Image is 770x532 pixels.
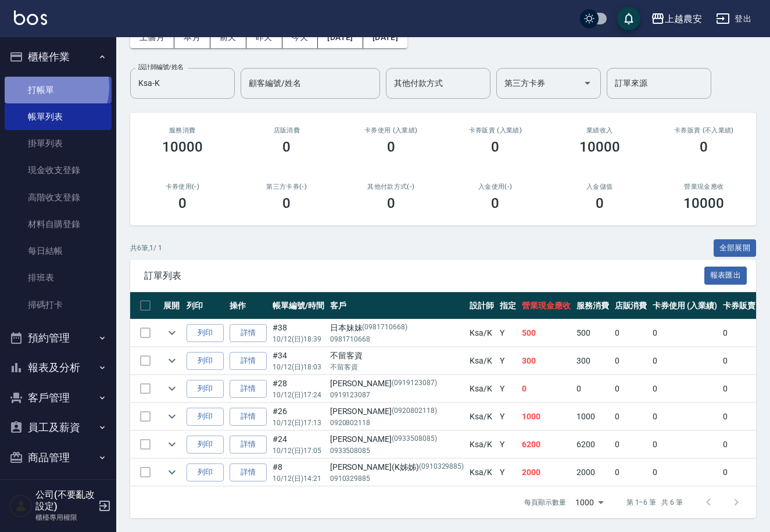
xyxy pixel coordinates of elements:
[330,418,464,428] p: 0920802118
[571,487,608,518] div: 1000
[574,375,612,402] td: 0
[330,405,464,418] div: [PERSON_NAME]
[178,195,187,211] h3: 0
[230,324,267,342] a: 詳情
[35,512,95,523] p: 櫃檯專用權限
[711,8,756,30] button: 登出
[353,127,429,134] h2: 卡券使用 (入業績)
[330,362,464,372] p: 不留客資
[130,243,162,253] p: 共 6 筆, 1 / 1
[270,459,327,486] td: #8
[650,292,720,319] th: 卡券使用 (入業績)
[497,403,519,430] td: Y
[5,353,112,383] button: 報表及分析
[457,183,534,190] h2: 入金使用(-)
[270,403,327,430] td: #26
[5,103,112,130] a: 帳單列表
[491,195,499,211] h3: 0
[612,319,650,347] td: 0
[187,352,224,370] button: 列印
[163,408,181,425] button: expand row
[5,184,112,211] a: 高階收支登錄
[187,380,224,398] button: 列印
[519,347,574,375] td: 300
[249,127,325,134] h2: 店販消費
[138,63,184,71] label: 設計師編號/姓名
[612,375,650,402] td: 0
[330,322,464,334] div: 日本妹妹
[574,459,612,486] td: 2000
[330,378,464,390] div: [PERSON_NAME]
[246,27,282,48] button: 昨天
[270,431,327,458] td: #24
[519,319,574,347] td: 500
[5,264,112,291] a: 排班表
[561,183,638,190] h2: 入金儲值
[227,292,270,319] th: 操作
[230,408,267,426] a: 詳情
[363,27,407,48] button: [DATE]
[574,319,612,347] td: 500
[330,433,464,445] div: [PERSON_NAME]
[9,494,33,517] img: Person
[362,322,407,334] p: (0981710668)
[574,347,612,375] td: 300
[187,324,224,342] button: 列印
[330,445,464,456] p: 0933508085
[519,292,574,319] th: 營業現金應收
[650,431,720,458] td: 0
[282,195,291,211] h3: 0
[230,436,267,454] a: 詳情
[270,347,327,375] td: #34
[392,405,437,418] p: (0920802118)
[467,403,497,430] td: Ksa /K
[497,292,519,319] th: 指定
[467,319,497,347] td: Ksa /K
[273,418,324,428] p: 10/12 (日) 17:13
[596,195,604,211] h3: 0
[230,352,267,370] a: 詳情
[270,292,327,319] th: 帳單編號/時間
[392,433,437,445] p: (0933508085)
[5,77,112,103] a: 打帳單
[330,350,464,362] div: 不留客資
[249,183,325,190] h2: 第三方卡券(-)
[497,459,519,486] td: Y
[650,459,720,486] td: 0
[330,461,464,473] div: [PERSON_NAME](K姊姊)
[353,183,429,190] h2: 其他付款方式(-)
[5,42,112,72] button: 櫃檯作業
[273,445,324,456] p: 10/12 (日) 17:05
[273,362,324,372] p: 10/12 (日) 18:03
[704,269,747,281] a: 報表匯出
[612,459,650,486] td: 0
[187,436,224,454] button: 列印
[14,10,47,25] img: Logo
[612,347,650,375] td: 0
[612,403,650,430] td: 0
[524,497,566,508] p: 每頁顯示數量
[5,383,112,413] button: 客戶管理
[330,334,464,344] p: 0981710668
[187,463,224,481] button: 列印
[184,292,227,319] th: 列印
[497,431,519,458] td: Y
[626,497,683,508] p: 第 1–6 筆 共 6 筆
[665,12,702,26] div: 上越農安
[519,431,574,458] td: 6200
[163,380,181,397] button: expand row
[666,127,743,134] h2: 卡券販賣 (不入業績)
[467,431,497,458] td: Ksa /K
[5,211,112,238] a: 材料自購登錄
[666,183,743,190] h2: 營業現金應收
[497,319,519,347] td: Y
[650,319,720,347] td: 0
[273,390,324,400] p: 10/12 (日) 17:24
[561,127,638,134] h2: 業績收入
[330,473,464,484] p: 0910329885
[130,27,174,48] button: 上個月
[5,130,112,157] a: 掛單列表
[270,319,327,347] td: #38
[683,195,724,211] h3: 10000
[700,139,708,155] h3: 0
